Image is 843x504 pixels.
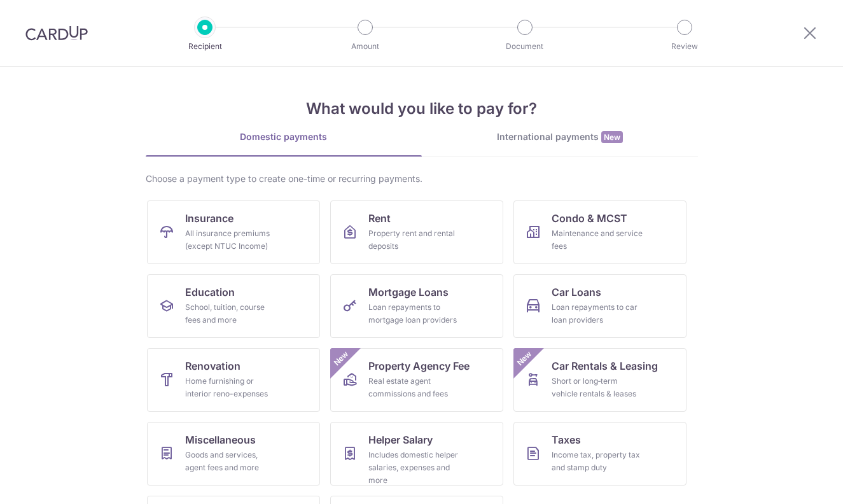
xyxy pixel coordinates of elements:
[601,131,623,143] span: New
[368,449,460,487] div: Includes domestic helper salaries, expenses and more
[552,211,627,226] span: Condo & MCST
[552,227,643,253] div: Maintenance and service fees
[368,375,460,400] div: Real estate agent commissions and fees
[637,40,732,53] p: Review
[147,200,320,264] a: InsuranceAll insurance premiums (except NTUC Income)
[552,301,643,326] div: Loan repayments to car loan providers
[368,284,449,300] span: Mortgage Loans
[368,211,391,226] span: Rent
[552,358,658,374] span: Car Rentals & Leasing
[330,348,503,412] a: Property Agency FeeReal estate agent commissions and feesNew
[146,172,698,185] div: Choose a payment type to create one-time or recurring payments.
[330,422,503,486] a: Helper SalaryIncludes domestic helper salaries, expenses and more
[368,432,433,447] span: Helper Salary
[185,301,277,326] div: School, tuition, course fees and more
[422,130,698,144] div: International payments
[368,301,460,326] div: Loan repayments to mortgage loan providers
[513,422,686,486] a: TaxesIncome tax, property tax and stamp duty
[552,432,581,447] span: Taxes
[146,97,698,120] h4: What would you like to pay for?
[478,40,572,53] p: Document
[185,375,277,400] div: Home furnishing or interior reno-expenses
[185,449,277,474] div: Goods and services, agent fees and more
[368,227,460,253] div: Property rent and rental deposits
[513,200,686,264] a: Condo & MCSTMaintenance and service fees
[147,274,320,338] a: EducationSchool, tuition, course fees and more
[146,130,422,143] div: Domestic payments
[185,432,256,447] span: Miscellaneous
[158,40,252,53] p: Recipient
[185,227,277,253] div: All insurance premiums (except NTUC Income)
[330,348,351,369] span: New
[147,348,320,412] a: RenovationHome furnishing or interior reno-expenses
[147,422,320,486] a: MiscellaneousGoods and services, agent fees and more
[318,40,412,53] p: Amount
[185,211,233,226] span: Insurance
[513,348,686,412] a: Car Rentals & LeasingShort or long‑term vehicle rentals & leasesNew
[552,375,643,400] div: Short or long‑term vehicle rentals & leases
[185,358,240,374] span: Renovation
[513,274,686,338] a: Car LoansLoan repayments to car loan providers
[330,274,503,338] a: Mortgage LoansLoan repayments to mortgage loan providers
[185,284,235,300] span: Education
[513,348,534,369] span: New
[25,25,88,41] img: CardUp
[368,358,470,374] span: Property Agency Fee
[552,284,601,300] span: Car Loans
[552,449,643,474] div: Income tax, property tax and stamp duty
[330,200,503,264] a: RentProperty rent and rental deposits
